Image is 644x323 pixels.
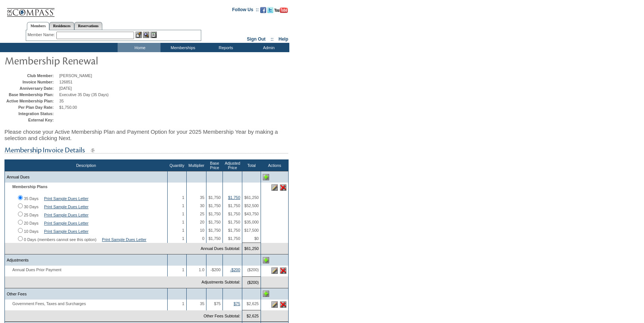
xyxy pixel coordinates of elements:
th: Quantity [168,160,187,171]
img: Delete this line item [280,267,286,274]
a: Print Sample Dues Letter [44,229,88,234]
img: Delete this line item [280,301,286,308]
span: 1 [182,195,184,200]
a: Members [27,22,50,30]
span: 25 [200,212,205,216]
span: $52,500 [244,203,259,208]
a: Help [279,37,288,42]
span: 0 [202,236,204,241]
span: $35,000 [244,220,259,224]
span: $1,750 [208,212,221,216]
span: $1,750 [228,203,240,208]
span: $43,750 [244,212,259,216]
td: Anniversary Date: [6,86,57,91]
td: External Key: [6,118,57,122]
span: -$200 [211,267,221,272]
img: Add Adjustments line item [263,257,269,263]
span: $1,750 [208,236,221,241]
a: Subscribe to our YouTube Channel [274,9,288,14]
span: $75 [214,301,221,306]
a: Print Sample Dues Letter [44,196,88,201]
span: $1,750 [208,220,221,224]
td: Admin [246,43,289,52]
a: $1,750 [228,195,240,200]
span: ($200) [247,267,259,272]
a: Reservations [74,22,102,30]
span: 10 [200,228,205,232]
img: Add Annual Dues line item [263,174,269,180]
img: subTtlMembershipInvoiceDetails.gif [4,146,288,155]
span: $1,750 [208,195,221,200]
span: 35 [59,99,64,103]
td: Integration Status: [6,111,57,116]
span: $17,500 [244,228,259,232]
a: Print Sample Dues Letter [102,237,146,242]
td: Home [118,43,161,52]
img: pgTtlMembershipRenewal.gif [4,53,154,68]
img: Subscribe to our YouTube Channel [274,7,288,13]
span: 30 [200,203,205,208]
span: 1 [182,236,184,241]
img: Compass Home [6,2,55,17]
span: 1.0 [199,267,205,272]
span: :: [271,37,274,42]
span: $1,750 [228,212,240,216]
img: Follow us on Twitter [267,7,273,13]
span: 1 [182,228,184,232]
span: 126851 [59,80,73,84]
a: Become our fan on Facebook [260,9,266,14]
th: Total [242,160,261,171]
a: Print Sample Dues Letter [44,221,88,225]
img: Become our fan on Facebook [260,7,266,13]
span: $1,750 [208,228,221,232]
span: $1,750 [208,203,221,208]
td: Reports [203,43,246,52]
td: Follow Us :: [232,6,259,15]
label: 25 Days [24,213,38,217]
a: Sign Out [247,37,265,42]
span: $1,750.00 [59,105,77,110]
span: 20 [200,220,205,224]
td: Other Fees Subtotal: [5,310,242,322]
td: Active Membership Plan: [6,99,57,103]
td: $61,250 [242,243,261,254]
img: Delete this line item [280,184,286,191]
span: $1,750 [228,220,240,224]
label: 10 Days [24,229,38,234]
span: Executive 35 Day (35 Days) [59,92,109,97]
span: 1 [182,220,184,224]
td: Per Plan Day Rate: [6,105,57,110]
img: Reservations [150,32,157,38]
span: $1,750 [228,236,240,241]
span: 35 [200,195,205,200]
b: Membership Plans [12,184,47,189]
img: b_edit.gif [136,32,142,38]
span: $0 [254,236,259,241]
th: Description [5,160,168,171]
th: Base Price [206,160,223,171]
span: Annual Dues Prior Payment [7,267,65,272]
td: $2,625 [242,310,261,322]
td: Annual Dues [5,171,168,183]
td: Invoice Number: [6,80,57,84]
td: Other Fees [5,288,168,300]
a: Follow us on Twitter [267,9,273,14]
img: Edit this line item [271,301,278,308]
a: Print Sample Dues Letter [44,213,88,217]
a: $75 [234,301,240,306]
a: Print Sample Dues Letter [44,205,88,209]
td: Base Membership Plan: [6,92,57,97]
span: [PERSON_NAME] [59,73,92,78]
th: Adjusted Price [223,160,242,171]
span: 1 [182,267,184,272]
label: 20 Days [24,221,38,225]
label: 35 Days [24,196,38,201]
td: Adjustments Subtotal: [5,276,242,288]
span: Government Fees, Taxes and Surcharges [7,301,90,306]
span: $61,250 [244,195,259,200]
span: 1 [182,212,184,216]
span: $2,625 [246,301,259,306]
div: Please choose your Active Membership Plan and Payment Option for your 2025 Membership Year by mak... [4,125,289,145]
img: View [143,32,149,38]
a: -$200 [230,267,240,272]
